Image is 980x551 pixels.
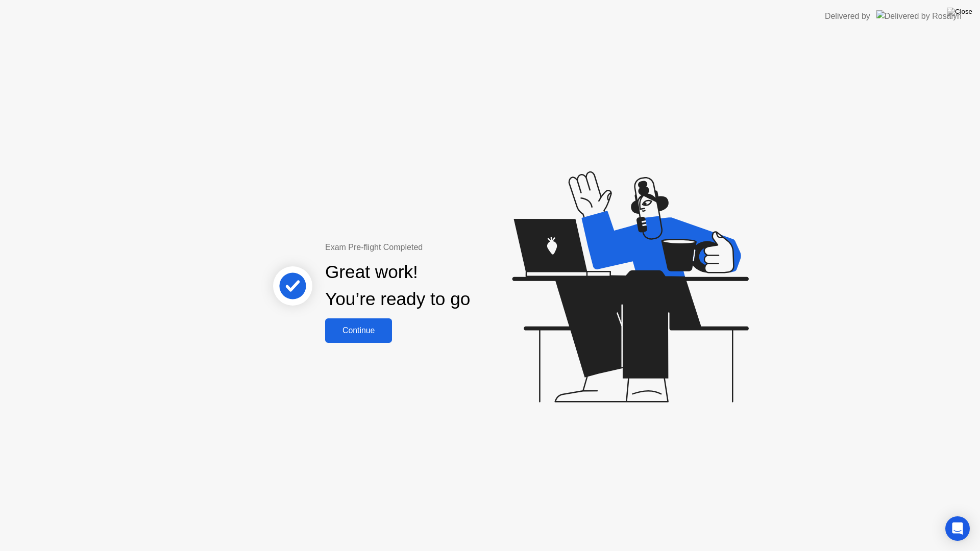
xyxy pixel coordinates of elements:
div: Delivered by [825,10,870,22]
img: Delivered by Rosalyn [876,10,962,22]
div: Great work! You’re ready to go [325,259,470,313]
div: Continue [328,326,389,335]
div: Open Intercom Messenger [945,516,970,541]
button: Continue [325,318,392,343]
img: Close [947,8,972,16]
div: Exam Pre-flight Completed [325,241,536,254]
